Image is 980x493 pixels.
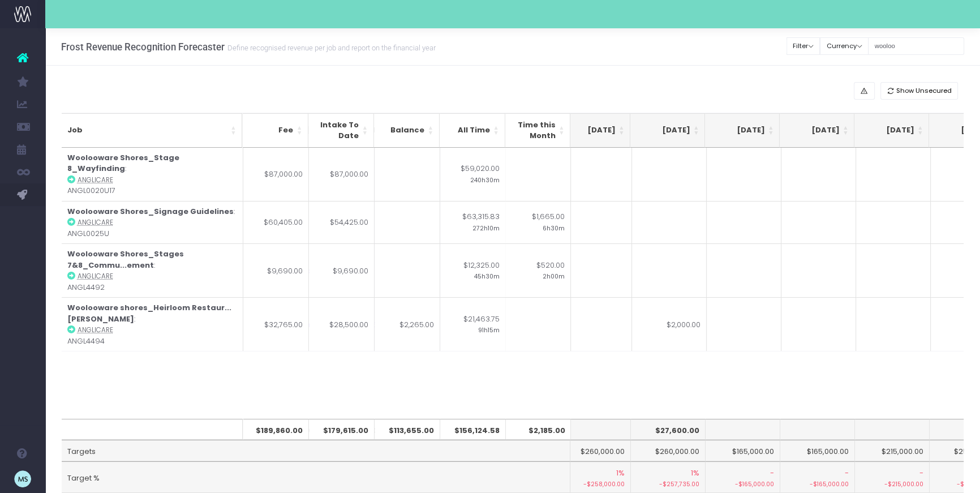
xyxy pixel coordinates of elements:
[62,243,243,297] td: : ANGL4492
[67,152,179,174] strong: Woolooware Shores_Stage 8_Wayfinding
[556,113,630,148] th: Oct 25: activate to sort column ascending
[470,174,499,185] small: 240h30m
[62,440,571,461] td: Targets
[243,148,309,201] td: $87,000.00
[820,37,869,55] button: Currency
[62,148,243,201] td: : ANGL0020U17
[562,478,625,489] small: -$258,000.00
[632,297,707,351] td: $2,000.00
[780,440,855,461] td: $165,000.00
[67,206,234,217] strong: Woolooware Shores_Signage Guidelines
[478,324,499,335] small: 91h15m
[62,461,571,493] td: Target %
[705,113,780,148] th: Dec 25: activate to sort column ascending
[691,468,699,479] span: 1%
[243,419,308,440] th: $189,860.00
[543,271,565,281] small: 2h00m
[868,37,964,55] input: Search...
[505,243,571,297] td: $520.00
[896,86,952,96] span: Show Unsecured
[630,113,705,148] th: Nov 25: activate to sort column ascending
[78,175,113,185] abbr: Anglicare
[472,222,499,233] small: 272h10m
[78,218,113,227] abbr: Anglicare
[631,440,706,461] td: $260,000.00
[440,113,505,148] th: All Time: activate to sort column ascending
[440,419,505,440] th: $156,124.58
[308,419,374,440] th: $179,615.00
[440,201,505,244] td: $63,315.83
[505,113,571,148] th: Time this Month: activate to sort column ascending
[243,113,308,148] th: Fee: activate to sort column ascending
[243,243,309,297] td: $9,690.00
[780,113,854,148] th: Jan 26: activate to sort column ascending
[854,113,929,148] th: Feb 26: activate to sort column ascending
[440,148,505,201] td: $59,020.00
[308,113,374,148] th: Intake To Date: activate to sort column ascending
[225,41,436,53] small: Define recognised revenue per job and report on the financial year
[616,468,625,479] span: 1%
[243,297,309,351] td: $32,765.00
[440,297,505,351] td: $21,463.75
[631,419,706,440] th: $27,600.00
[78,325,113,335] abbr: Anglicare
[67,302,231,324] strong: Woolooware shores_Heirloom Restaur...[PERSON_NAME]
[786,37,820,55] button: Filter
[308,297,374,351] td: $28,500.00
[556,440,631,461] td: $260,000.00
[61,41,436,53] h3: Frost Revenue Recognition Forecaster
[243,201,309,244] td: $60,405.00
[919,468,923,479] span: -
[845,468,849,479] span: -
[855,440,930,461] td: $215,000.00
[308,243,374,297] td: $9,690.00
[770,468,774,479] span: -
[62,113,243,148] th: Job: activate to sort column ascending
[374,297,440,351] td: $2,265.00
[62,201,243,244] td: : ANGL0025U
[786,478,849,489] small: -$165,000.00
[505,419,571,440] th: $2,185.00
[374,419,440,440] th: $113,655.00
[880,82,958,100] button: Show Unsecured
[505,201,571,244] td: $1,665.00
[308,201,374,244] td: $54,425.00
[440,243,505,297] td: $12,325.00
[78,272,113,281] abbr: Anglicare
[711,478,774,489] small: -$165,000.00
[14,470,31,487] img: images/default_profile_image.png
[637,478,699,489] small: -$257,735.00
[706,440,780,461] td: $165,000.00
[474,271,499,281] small: 45h30m
[67,248,184,271] strong: Woolooware Shores_Stages 7&8_Commu...ement
[543,222,565,233] small: 6h30m
[374,113,440,148] th: Balance: activate to sort column ascending
[861,478,923,489] small: -$215,000.00
[62,297,243,351] td: : ANGL4494
[308,148,374,201] td: $87,000.00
